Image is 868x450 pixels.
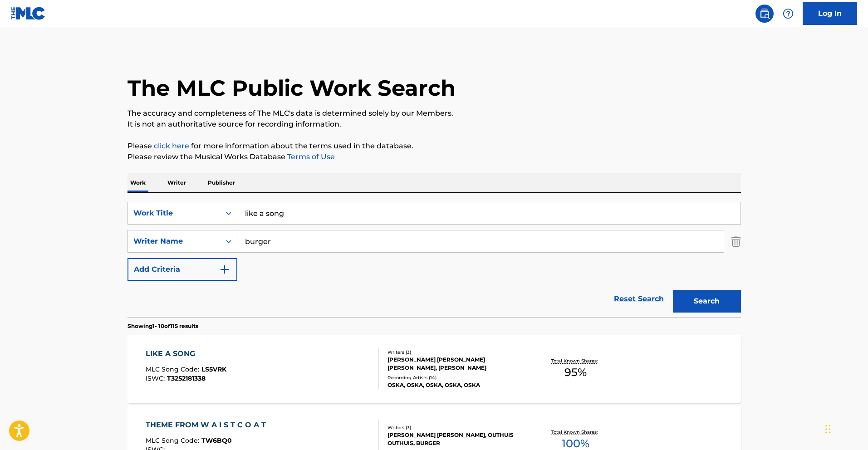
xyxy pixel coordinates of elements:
[803,2,857,25] a: Log In
[387,431,525,447] div: [PERSON_NAME] [PERSON_NAME], OUTHUIS OUTHUIS, BURGER
[128,258,237,281] button: Add Criteria
[609,289,668,309] a: Reset Search
[823,406,868,450] div: Chat-Widget
[823,406,868,450] iframe: Chat Widget
[146,374,167,382] span: ISWC :
[201,365,226,373] span: LS5VRK
[128,119,741,130] p: It is not an authoritative source for recording information.
[551,357,600,364] p: Total Known Shares:
[201,436,232,445] span: TW6BQ0
[128,335,741,403] a: LIKE A SONGMLC Song Code:LS5VRKISWC:T3252181338Writers (3)[PERSON_NAME] [PERSON_NAME] [PERSON_NAM...
[146,348,226,359] div: LIKE A SONG
[755,5,774,23] a: Public Search
[673,290,741,313] button: Search
[133,208,215,219] div: Work Title
[128,141,741,152] p: Please for more information about the terms used in the database.
[167,374,206,382] span: T3252181338
[128,152,741,162] p: Please review the Musical Works Database
[731,230,741,253] img: Delete Criterion
[387,381,525,389] div: OSKA, OSKA, OSKA, OSKA, OSKA
[128,74,456,102] h1: The MLC Public Work Search
[133,236,215,247] div: Writer Name
[128,108,741,119] p: The accuracy and completeness of The MLC's data is determined solely by our Members.
[825,416,831,443] div: Ziehen
[146,436,201,445] span: MLC Song Code :
[564,364,587,381] span: 95 %
[387,356,525,372] div: [PERSON_NAME] [PERSON_NAME] [PERSON_NAME], [PERSON_NAME]
[146,365,201,373] span: MLC Song Code :
[219,264,230,275] img: 9d2ae6d4665cec9f34b9.svg
[387,349,525,356] div: Writers ( 3 )
[783,8,794,19] img: help
[165,173,189,192] p: Writer
[387,424,525,431] div: Writers ( 3 )
[285,152,335,161] a: Terms of Use
[146,420,270,430] div: THEME FROM W A I S T C O A T
[128,322,198,330] p: Showing 1 - 10 of 115 results
[128,173,148,192] p: Work
[11,7,46,20] img: MLC Logo
[779,5,797,23] div: Help
[128,202,741,317] form: Search Form
[551,429,600,435] p: Total Known Shares:
[205,173,238,192] p: Publisher
[154,142,189,150] a: click here
[759,8,770,19] img: search
[387,374,525,381] div: Recording Artists ( 14 )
